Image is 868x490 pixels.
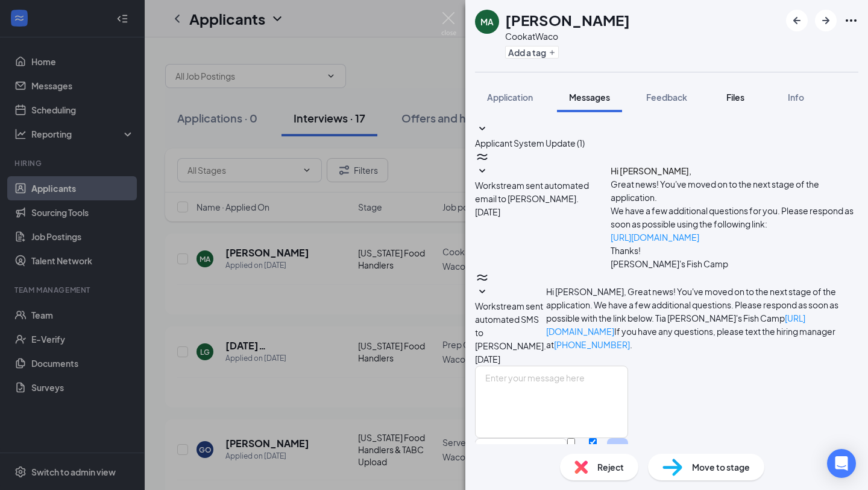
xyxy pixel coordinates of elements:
[790,13,804,28] svg: ArrowLeftNew
[475,205,500,218] span: [DATE]
[788,92,804,103] span: Info
[611,244,858,257] p: Thanks!
[844,13,858,28] svg: Ellipses
[646,92,687,103] span: Feedback
[611,232,699,243] a: [URL][DOMAIN_NAME]
[726,92,744,103] span: Files
[611,177,858,204] p: Great news! You've moved on to the next stage of the application.
[611,164,858,177] h4: Hi [PERSON_NAME],
[607,438,628,480] button: Send
[546,286,838,350] span: Hi [PERSON_NAME], Great news! You've moved on to the next stage of the application. We have a few...
[505,30,630,42] div: Cook at Waco
[475,270,489,285] svg: WorkstreamLogo
[597,460,624,474] span: Reject
[815,10,837,31] button: ArrowRight
[475,164,489,179] svg: SmallChevronDown
[480,16,494,28] div: MA
[475,352,500,366] span: [DATE]
[475,122,489,136] svg: SmallChevronDown
[475,122,585,150] button: SmallChevronDownApplicant System Update (1)
[475,438,567,462] button: Full text editorPen
[475,150,489,164] svg: WorkstreamLogo
[819,13,833,28] svg: ArrowRight
[554,339,630,350] a: [PHONE_NUMBER]
[505,10,630,30] h1: [PERSON_NAME]
[611,204,858,231] p: We have a few additional questions for you. Please respond as soon as possible using the followin...
[475,301,546,351] span: Workstream sent automated SMS to [PERSON_NAME].
[487,92,533,103] span: Application
[505,46,559,59] button: PlusAdd a tag
[611,257,858,270] p: [PERSON_NAME]'s Fish Camp
[827,449,856,478] div: Open Intercom Messenger
[475,138,585,148] span: Applicant System Update (1)
[475,180,589,204] span: Workstream sent automated email to [PERSON_NAME].
[569,92,610,103] span: Messages
[475,285,489,299] svg: SmallChevronDown
[549,49,556,56] svg: Plus
[692,460,750,474] span: Move to stage
[786,10,808,31] button: ArrowLeftNew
